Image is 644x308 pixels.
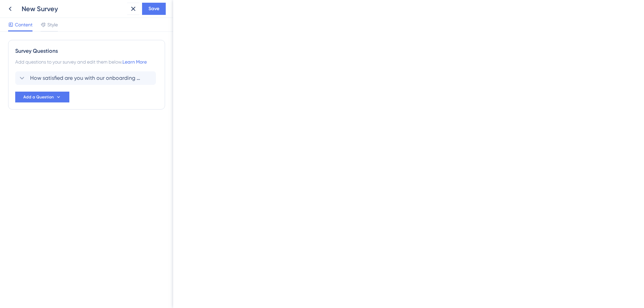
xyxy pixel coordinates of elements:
button: Save [142,3,166,15]
span: Add a Question [23,94,54,100]
span: Content [15,21,32,29]
button: Add a Question [15,92,69,102]
span: Style [47,21,58,29]
a: Learn More [122,59,147,65]
span: How satisfied are you with our onboarding experience? [30,74,142,82]
div: Survey Questions [15,47,158,55]
div: Add questions to your survey and edit them below. [15,58,158,66]
div: New Survey [22,4,124,14]
span: Save [148,5,159,13]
